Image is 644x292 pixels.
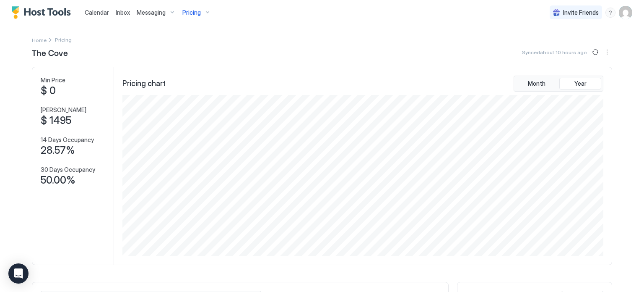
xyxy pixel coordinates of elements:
a: Calendar [85,8,109,17]
a: Host Tools Logo [12,6,75,19]
div: User profile [619,6,632,19]
span: Invite Friends [563,9,599,16]
span: 50.00% [41,174,75,187]
span: Pricing [182,9,201,16]
div: Breadcrumb [32,35,47,44]
span: [PERSON_NAME] [41,106,86,114]
a: Home [32,35,47,44]
button: More options [602,47,612,57]
div: tab-group [514,76,603,92]
span: Month [528,80,545,87]
span: Messaging [137,9,166,16]
div: menu [605,8,615,18]
span: 14 Days Occupancy [41,136,94,144]
div: menu [602,47,612,57]
button: Month [516,78,558,89]
a: Inbox [116,8,130,17]
span: Breadcrumb [55,37,72,43]
button: Sync prices [590,47,600,57]
span: $ 1495 [41,114,71,127]
button: Year [559,78,601,89]
span: Pricing chart [122,79,166,89]
span: Inbox [116,9,130,16]
span: Year [574,80,587,87]
div: Open Intercom Messenger [8,263,29,284]
span: 30 Days Occupancy [41,166,95,174]
span: $ 0 [41,84,56,97]
span: Min Price [41,76,65,84]
span: Synced about 10 hours ago [522,49,587,55]
span: The Cove [32,46,68,58]
span: Calendar [85,9,109,16]
span: 28.57% [41,144,75,157]
span: Home [32,37,47,43]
